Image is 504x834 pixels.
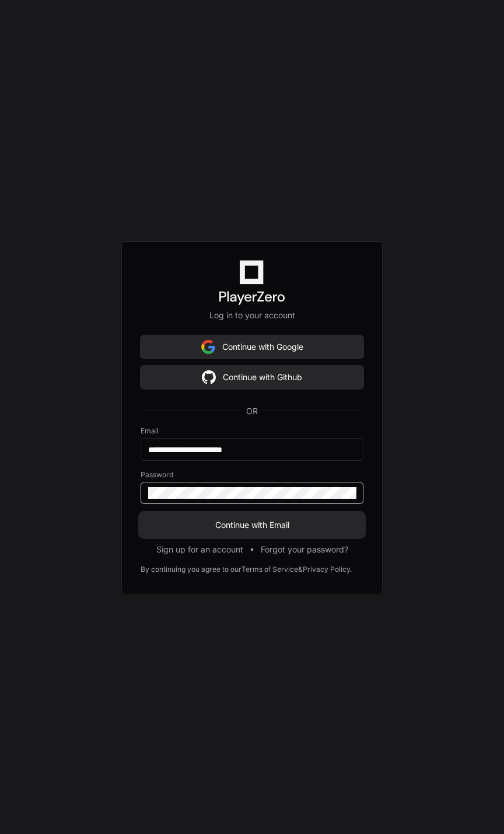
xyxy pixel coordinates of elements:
[141,366,363,389] button: Continue with Github
[298,565,303,574] div: &
[141,513,363,537] button: Continue with Email
[141,426,363,436] label: Email
[141,470,363,479] label: Password
[141,565,242,574] div: By continuing you agree to our
[202,366,216,389] img: Sign in with google
[242,405,262,417] span: OR
[156,544,243,555] button: Sign up for an account
[141,335,363,359] button: Continue with Google
[201,335,215,359] img: Sign in with google
[261,544,348,555] button: Forgot your password?
[141,310,363,321] p: Log in to your account
[141,519,363,531] span: Continue with Email
[242,565,298,574] a: Terms of Service
[303,565,352,574] a: Privacy Policy.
